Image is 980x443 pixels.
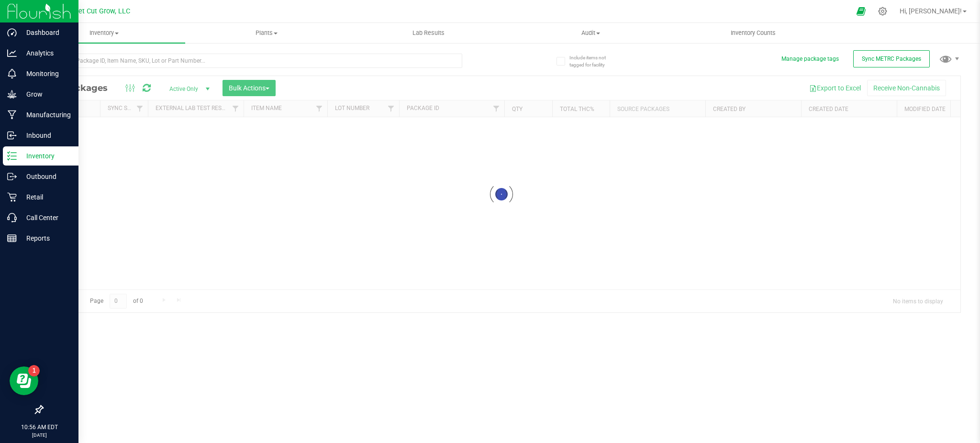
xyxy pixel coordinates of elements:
input: Search Package ID, Item Name, SKU, Lot or Part Number... [42,54,462,68]
p: Reports [17,233,74,244]
span: Audit [510,29,671,37]
inline-svg: Inbound [7,131,17,140]
a: Plants [185,23,347,43]
a: Audit [510,23,672,43]
button: Manage package tags [781,55,839,63]
p: Call Center [17,212,74,223]
inline-svg: Monitoring [7,69,17,78]
button: Sync METRC Packages [853,50,930,67]
inline-svg: Outbound [7,172,17,181]
inline-svg: Dashboard [7,28,17,37]
a: Inventory [23,23,185,43]
span: Inventory Counts [718,29,789,37]
inline-svg: Grow [7,89,17,99]
span: Inventory [23,29,185,37]
iframe: Resource center unread badge [28,365,40,377]
inline-svg: Call Center [7,213,17,222]
a: Lab Results [347,23,510,43]
p: Manufacturing [17,109,74,121]
p: 10:56 AM EDT [4,423,74,432]
span: Sweet Cut Grow, LLC [65,7,130,15]
iframe: Resource center [10,366,38,395]
span: Sync METRC Packages [862,55,921,62]
inline-svg: Inventory [7,151,17,161]
inline-svg: Retail [7,192,17,202]
p: Analytics [17,47,74,59]
p: Outbound [17,171,74,182]
inline-svg: Manufacturing [7,110,17,120]
p: Inbound [17,130,74,141]
p: Monitoring [17,68,74,79]
p: Retail [17,191,74,203]
span: Lab Results [400,29,457,37]
span: Open Ecommerce Menu [850,2,872,21]
p: [DATE] [4,432,74,439]
p: Inventory [17,150,74,162]
span: Hi, [PERSON_NAME]! [900,7,962,15]
p: Dashboard [17,27,74,38]
div: Manage settings [877,7,889,16]
inline-svg: Reports [7,233,17,243]
p: Grow [17,89,74,100]
a: Inventory Counts [672,23,834,43]
inline-svg: Analytics [7,48,17,58]
span: Include items not tagged for facility [569,54,617,68]
span: Plants [186,29,347,37]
